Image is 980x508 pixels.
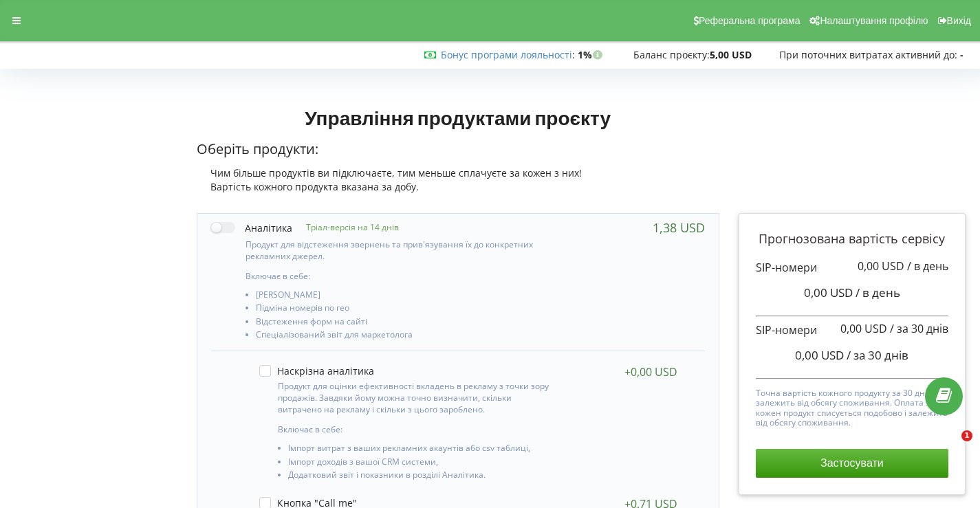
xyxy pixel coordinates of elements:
p: Включає в себе: [278,423,552,435]
span: : [441,48,575,61]
div: Вартість кожного продукта вказана за добу. [197,180,719,194]
h1: Управління продуктами проєкту [197,105,719,130]
li: [PERSON_NAME] [256,290,557,303]
li: Додатковий звіт і показники в розділі Аналітика. [288,470,552,483]
li: Імпорт витрат з ваших рекламних акаунтів або csv таблиці, [288,443,552,456]
p: SIP-номери [756,260,948,276]
span: / за 30 днів [890,321,948,336]
span: 0,00 USD [840,321,887,336]
span: Налаштування профілю [820,15,928,26]
li: Підміна номерів по гео [256,303,557,316]
span: 0,00 USD [804,285,853,300]
label: Аналітика [211,221,292,235]
p: SIP-номери [756,322,948,338]
li: Відстеження форм на сайті [256,317,557,330]
div: Чим більше продуктів ви підключаєте, тим меньше сплачуєте за кожен з них! [197,166,719,180]
span: / в день [907,258,948,274]
label: Наскрізна аналітика [259,365,374,377]
p: Продукт для відстеження звернень та прив'язування їх до конкретних рекламних джерел. [246,239,557,262]
strong: 1% [578,48,606,61]
p: Продукт для оцінки ефективності вкладень в рекламу з точки зору продажів. Завдяки йому можна точн... [278,380,552,415]
button: Застосувати [756,449,948,478]
span: При поточних витратах активний до: [779,48,957,61]
span: 0,00 USD [858,258,904,274]
span: Реферальна програма [699,15,801,26]
strong: - [960,48,963,61]
strong: 5,00 USD [710,48,752,61]
li: Спеціалізований звіт для маркетолога [256,330,557,343]
div: +0,00 USD [624,365,677,379]
p: Точна вартість кожного продукту за 30 днів залежить від обсягу споживання. Оплата за кожен продук... [756,385,948,428]
p: Тріал-версія на 14 днів [292,221,399,233]
span: Вихід [947,15,971,26]
p: Оберіть продукти: [197,140,719,159]
iframe: Intercom live chat [933,430,966,463]
li: Імпорт доходів з вашої CRM системи, [288,457,552,470]
span: Баланс проєкту: [633,48,710,61]
span: / за 30 днів [847,347,908,363]
span: 1 [961,430,972,441]
a: Бонус програми лояльності [441,48,572,61]
p: Включає в себе: [246,270,557,282]
span: / в день [856,285,900,300]
div: 1,38 USD [653,221,705,234]
span: 0,00 USD [795,347,844,363]
p: Прогнозована вартість сервісу [756,230,948,248]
